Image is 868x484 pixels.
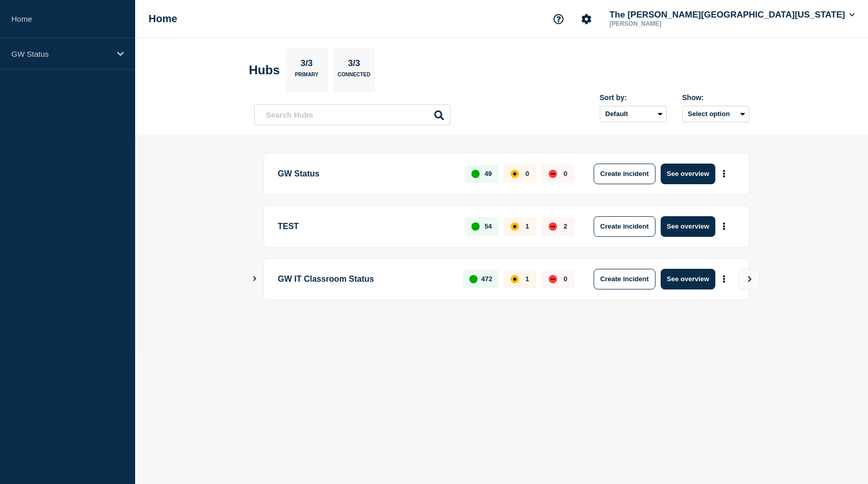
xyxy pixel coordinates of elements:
p: Connected [338,72,370,83]
button: See overview [661,216,715,237]
h1: Home [149,13,177,25]
button: Select option [682,106,749,122]
button: More actions [717,269,731,288]
button: Account settings [576,8,597,30]
button: Create incident [594,269,656,289]
button: See overview [661,164,715,184]
button: More actions [717,164,731,183]
p: TEST [278,216,454,237]
p: 1 [526,275,529,283]
button: Support [548,8,569,30]
div: down [549,275,557,283]
p: GW IT Classroom Status [278,269,452,289]
div: up [471,222,480,231]
div: affected [511,222,519,231]
p: Primary [295,72,319,83]
p: 54 [484,222,492,230]
p: 2 [564,222,567,230]
p: 1 [526,222,529,230]
button: The [PERSON_NAME][GEOGRAPHIC_DATA][US_STATE] [608,10,857,20]
div: Sort by: [600,93,667,102]
p: 472 [481,275,493,283]
div: affected [511,275,519,283]
button: Create incident [594,164,656,184]
p: GW Status [11,50,110,58]
input: Search Hubs [254,104,450,125]
p: 0 [564,275,567,283]
div: up [469,275,478,283]
p: 3/3 [297,58,317,72]
button: More actions [717,217,731,236]
p: GW Status [278,164,454,184]
div: Show: [682,93,749,102]
p: 49 [484,170,492,178]
button: See overview [661,269,715,289]
div: down [549,170,557,178]
button: Create incident [594,216,656,237]
div: up [471,170,480,178]
h2: Hubs [249,63,280,77]
div: affected [511,170,519,178]
p: 0 [526,170,529,178]
p: [PERSON_NAME] [608,20,715,27]
select: Sort by [600,106,667,122]
div: down [549,222,557,231]
button: Show Connected Hubs [252,275,257,283]
p: 3/3 [344,58,364,72]
p: 0 [564,170,567,178]
button: View [739,269,759,289]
